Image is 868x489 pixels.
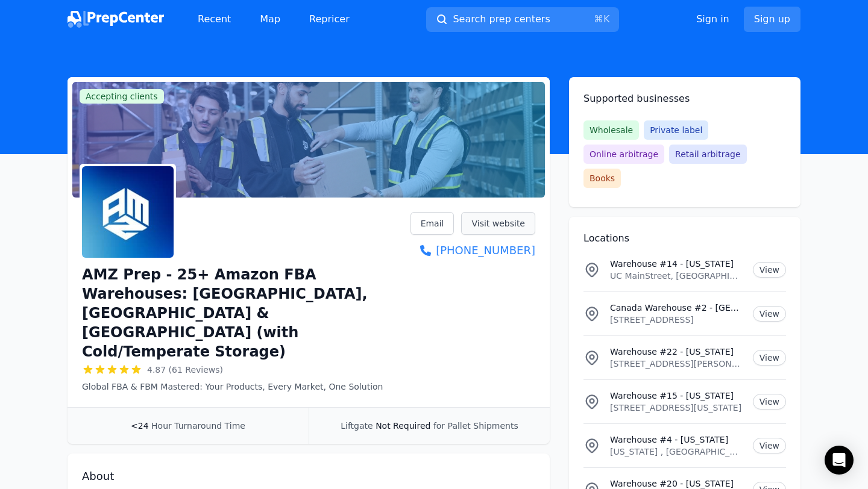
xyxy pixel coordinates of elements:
[753,394,786,410] a: View
[131,421,149,431] span: <24
[610,402,743,414] p: [STREET_ADDRESS][US_STATE]
[610,434,743,446] p: Warehouse #4 - [US_STATE]
[610,346,743,358] p: Warehouse #22 - [US_STATE]
[753,262,786,278] a: View
[82,265,410,361] h1: AMZ Prep - 25+ Amazon FBA Warehouses: [GEOGRAPHIC_DATA], [GEOGRAPHIC_DATA] & [GEOGRAPHIC_DATA] (w...
[610,314,743,326] p: [STREET_ADDRESS]
[426,7,619,32] button: Search prep centers⌘K
[300,7,359,31] a: Repricer
[669,145,746,164] span: Retail arbitrage
[341,421,373,431] span: Liftgate
[825,446,854,475] div: Open Intercom Messenger
[461,212,535,235] a: Visit website
[603,13,610,25] kbd: K
[583,231,786,246] h2: Locations
[453,12,550,26] span: Search prep centers
[753,350,786,366] a: View
[610,358,743,370] p: [STREET_ADDRESS][PERSON_NAME][US_STATE]
[80,89,164,104] span: Accepting clients
[68,11,164,28] img: PrepCenter
[610,270,743,282] p: UC MainStreet, [GEOGRAPHIC_DATA], [GEOGRAPHIC_DATA], [US_STATE][GEOGRAPHIC_DATA], [GEOGRAPHIC_DATA]
[594,13,603,25] kbd: ⌘
[753,438,786,453] a: View
[610,446,743,458] p: [US_STATE] , [GEOGRAPHIC_DATA]
[410,212,454,235] a: Email
[410,242,535,259] a: [PHONE_NUMBER]
[583,169,621,188] span: Books
[610,302,743,314] p: Canada Warehouse #2 - [GEOGRAPHIC_DATA]
[583,145,664,164] span: Online arbitrage
[753,306,786,322] a: View
[82,166,174,258] img: AMZ Prep - 25+ Amazon FBA Warehouses: US, Canada & UK (with Cold/Temperate Storage)
[696,12,729,26] a: Sign in
[188,7,241,31] a: Recent
[744,7,800,32] a: Sign up
[583,92,786,106] h2: Supported businesses
[82,468,535,485] h2: About
[376,421,430,431] span: Not Required
[610,258,743,270] p: Warehouse #14 - [US_STATE]
[250,7,290,31] a: Map
[610,390,743,402] p: Warehouse #15 - [US_STATE]
[147,364,223,376] span: 4.87 (61 Reviews)
[644,120,708,140] span: Private label
[82,381,410,393] p: Global FBA & FBM Mastered: Your Products, Every Market, One Solution
[433,421,518,431] span: for Pallet Shipments
[151,421,245,431] span: Hour Turnaround Time
[583,120,639,140] span: Wholesale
